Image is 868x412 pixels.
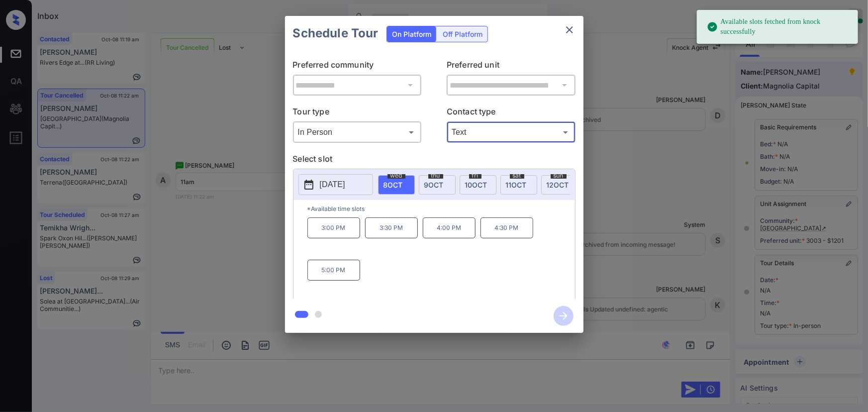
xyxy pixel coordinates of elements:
[548,303,579,329] button: btn-next
[293,59,422,75] p: Preferred community
[387,26,436,42] div: On Platform
[541,175,578,195] div: date-select
[298,174,373,195] button: [DATE]
[293,105,422,121] p: Tour type
[547,181,569,189] span: 12 OCT
[447,105,576,121] p: Contact type
[384,181,403,189] span: 8 OCT
[307,217,360,238] p: 3:00 PM
[506,181,527,189] span: 11 OCT
[293,153,576,169] p: Select slot
[365,217,418,238] p: 3:30 PM
[449,124,573,140] div: Text
[423,217,476,238] p: 4:00 PM
[307,200,575,217] p: *Available time slots
[469,173,482,179] span: fri
[438,26,487,42] div: Off Platform
[707,13,850,41] div: Available slots fetched from knock successfully
[285,16,386,51] h2: Schedule Tour
[500,175,537,195] div: date-select
[320,179,345,191] p: [DATE]
[428,173,443,179] span: thu
[447,59,576,75] p: Preferred unit
[551,173,567,179] span: sun
[460,175,496,195] div: date-select
[378,175,415,195] div: date-select
[419,175,456,195] div: date-select
[481,217,533,238] p: 4:30 PM
[560,20,579,40] button: close
[465,181,487,189] span: 10 OCT
[307,260,360,281] p: 5:00 PM
[387,173,405,179] span: wed
[424,181,444,189] span: 9 OCT
[510,173,524,179] span: sat
[295,124,419,140] div: In Person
